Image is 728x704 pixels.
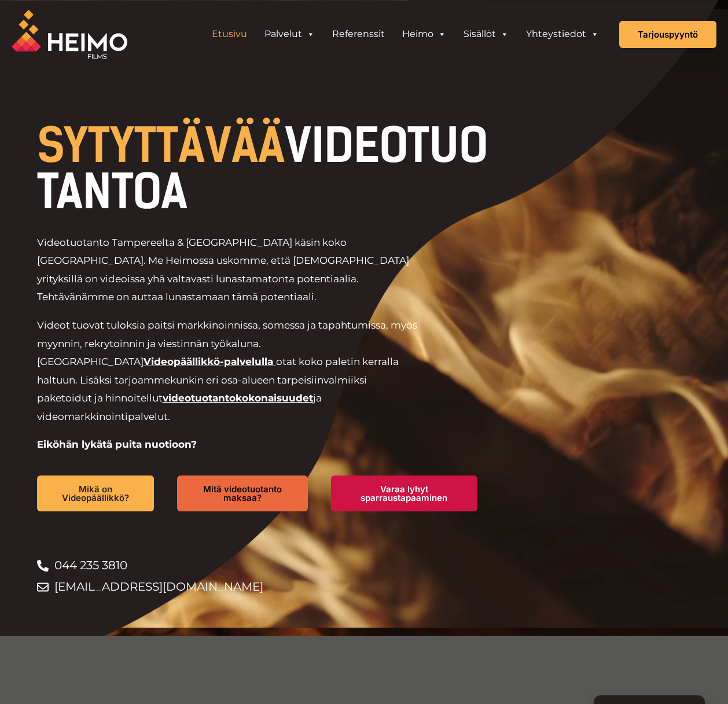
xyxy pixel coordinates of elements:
[37,392,322,422] span: ja videomarkkinointipalvelut.
[196,485,289,502] span: Mitä videotuotanto maksaa?
[177,476,308,511] a: Mitä videotuotanto maksaa?
[37,476,154,511] a: Mikä on Videopäällikkö?
[37,555,501,576] a: 044 235 3810
[163,392,313,404] a: videotuotantokokonaisuudet
[56,485,135,502] span: Mikä on Videopäällikkö?
[144,356,273,367] a: Videopäällikkö-palvelulla
[331,476,477,511] a: Varaa lyhyt sparraustapaaminen
[37,123,501,215] h1: VIDEOTUOTANTOA
[455,23,517,46] a: Sisällöt
[37,234,422,307] p: Videotuotanto Tampereelta & [GEOGRAPHIC_DATA] käsin koko [GEOGRAPHIC_DATA]. Me Heimossa uskomme, ...
[256,23,323,46] a: Palvelut
[37,438,197,450] strong: Eiköhän lykätä puita nuotioon?
[52,576,263,598] span: [EMAIL_ADDRESS][DOMAIN_NAME]
[12,10,127,59] img: Heimo Filmsin logo
[170,374,323,386] span: kunkin eri osa-alueen tarpeisiin
[52,555,127,576] span: 044 235 3810
[203,23,256,46] a: Etusivu
[197,23,613,46] aside: Header Widget 1
[37,576,501,598] a: [EMAIL_ADDRESS][DOMAIN_NAME]
[37,118,285,174] span: SYTYTTÄVÄÄ
[394,23,455,46] a: Heimo
[517,23,608,46] a: Yhteystiedot
[323,23,394,46] a: Referenssit
[619,21,716,48] a: Tarjouspyyntö
[37,316,422,426] p: Videot tuovat tuloksia paitsi markkinoinnissa, somessa ja tapahtumissa, myös myynnin, rekrytoinni...
[350,485,459,502] span: Varaa lyhyt sparraustapaaminen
